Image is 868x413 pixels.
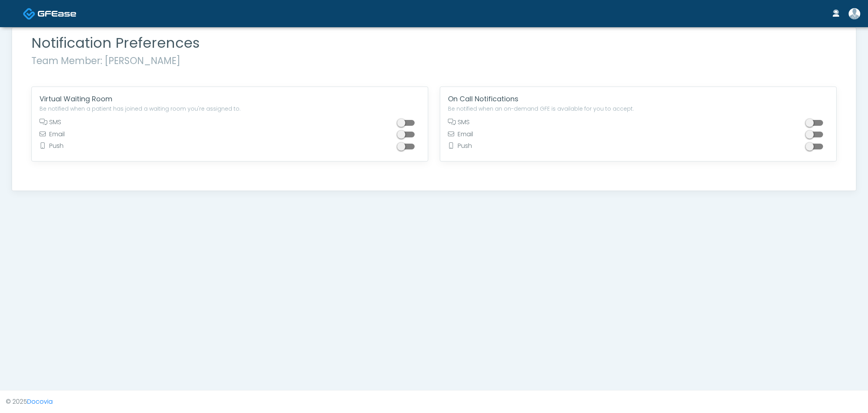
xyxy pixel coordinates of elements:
[23,1,76,26] a: Docovia
[448,130,473,142] span: Email
[448,118,470,130] span: SMS
[40,95,420,103] h4: Virtual Waiting Room
[448,106,828,112] h6: Be notified when an on-demand GFE is available for you to accept.
[27,397,53,406] a: Docovia
[849,8,860,19] img: Naa Owusu-Kwarteng
[38,10,76,17] img: Docovia
[31,35,837,51] h1: Notification Preferences
[31,54,837,68] h2: Team Member: [PERSON_NAME]
[40,130,65,142] span: Email
[40,106,420,112] h6: Be notified when a patient has joined a waiting room you're assigned to.
[448,141,472,153] span: Push
[40,118,61,130] span: SMS
[448,95,828,103] h4: On Call Notifications
[23,7,36,20] img: Docovia
[40,141,64,153] span: Push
